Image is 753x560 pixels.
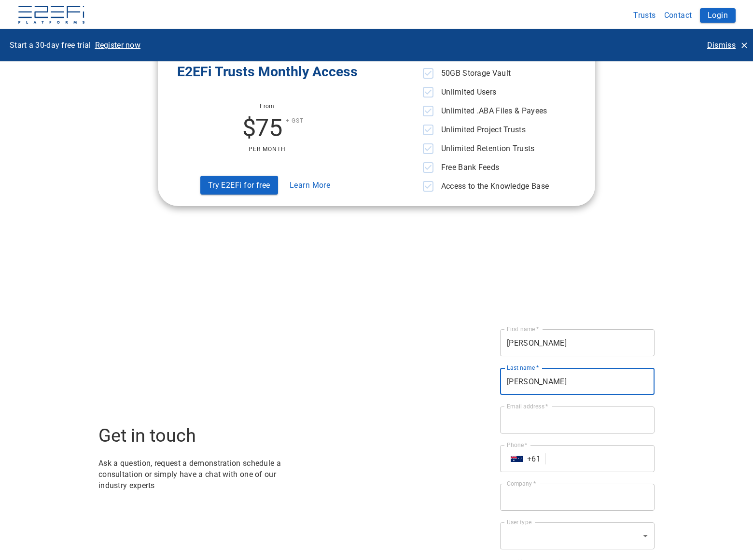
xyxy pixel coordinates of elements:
p: Unlimited .ABA Files & Payees [441,105,547,116]
h2: $75 [242,113,282,142]
img: Australia [511,456,523,462]
span: E2EFi Trusts Monthly Access [177,64,358,80]
span: + GST [286,117,304,124]
label: User type [507,518,531,526]
h3: Get in touch [98,425,292,446]
p: Unlimited Project Trusts [441,124,526,135]
label: Phone [507,441,528,449]
button: Register now [91,37,145,54]
p: Ask a question, request a demonstration schedule a consultation or simply have a chat with one of... [98,458,292,491]
span: Per Month [249,146,286,153]
label: First name [507,325,539,333]
button: Select country [507,448,527,469]
button: Dismiss [703,37,751,54]
button: Try E2EFi for free [200,176,278,195]
p: Unlimited Retention Trusts [441,143,535,154]
p: Dismiss [707,40,736,51]
p: 50GB Storage Vault [441,68,511,79]
label: Email address [507,402,548,410]
button: Learn More [286,176,335,195]
p: Start a 30-day free trial [10,40,91,51]
span: From [260,103,275,110]
label: Company [507,479,536,488]
p: Unlimited Users [441,86,497,98]
p: Access to the Knowledge Base [441,181,549,192]
label: Last name [507,364,539,372]
p: Free Bank Feeds [441,162,500,173]
p: Register now [95,40,141,51]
